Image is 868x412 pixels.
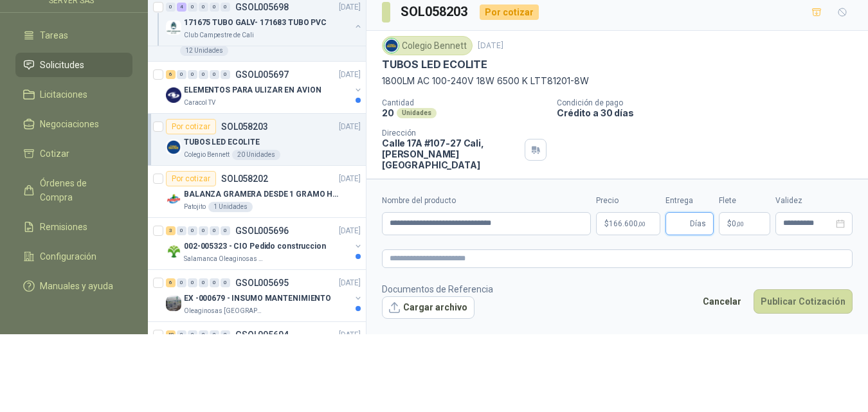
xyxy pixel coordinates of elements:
[235,226,289,235] p: GSOL005696
[339,225,361,237] p: [DATE]
[382,98,547,107] p: Cantidad
[188,278,197,287] div: 0
[221,122,268,131] p: SOL058203
[166,139,181,155] img: Company Logo
[166,275,363,316] a: 6 0 0 0 0 0 GSOL005695[DATE] Company LogoEX -000679 - INSUMO MANTENIMIENTOOleaginosas [GEOGRAPHIC...
[166,296,181,311] img: Company Logo
[166,223,363,264] a: 3 0 0 0 0 0 GSOL005696[DATE] Company Logo002-005323 - CIO Pedido construccionSalamanca Oleaginosa...
[596,195,660,207] label: Precio
[199,330,208,339] div: 0
[15,23,132,48] a: Tareas
[184,240,326,253] p: 002-005323 - CIO Pedido construccion
[188,70,197,79] div: 0
[177,3,186,12] div: 4
[235,70,289,79] p: GSOL005697
[199,278,208,287] div: 0
[166,119,216,134] div: Por cotizar
[382,74,853,88] p: 1800LM AC 100-240V 18W 6500 K LTT81201-8W
[235,278,289,287] p: GSOL005695
[184,188,344,201] p: BALANZA GRAMERA DESDE 1 GRAMO HASTA 5 GRAMOS
[727,220,732,228] span: $
[397,108,437,118] div: Unidades
[40,87,87,102] span: Licitaciones
[235,3,289,12] p: GSOL005698
[40,58,84,72] span: Solicitudes
[177,226,186,235] div: 0
[232,150,280,160] div: 20 Unidades
[166,67,363,108] a: 6 0 0 0 0 0 GSOL005697[DATE] Company LogoELEMENTOS PARA ULIZAR EN AVIONCaracol TV
[166,226,176,235] div: 3
[15,53,132,77] a: Solicitudes
[210,278,219,287] div: 0
[184,30,254,40] p: Club Campestre de Cali
[184,17,327,29] p: 171675 TUBO GALV- 171683 TUBO PVC
[199,70,208,79] div: 0
[180,46,228,56] div: 12 Unidades
[210,3,219,12] div: 0
[184,306,265,316] p: Oleaginosas [GEOGRAPHIC_DATA][PERSON_NAME]
[221,226,230,235] div: 0
[665,195,714,207] label: Entrega
[719,195,770,207] label: Flete
[382,129,520,138] p: Dirección
[166,278,176,287] div: 6
[199,226,208,235] div: 0
[339,277,361,289] p: [DATE]
[775,195,853,207] label: Validez
[184,202,206,212] p: Patojito
[221,3,230,12] div: 0
[166,3,176,12] div: 0
[382,282,493,296] p: Documentos de Referencia
[199,3,208,12] div: 0
[40,220,87,234] span: Remisiones
[15,215,132,239] a: Remisiones
[166,327,363,368] a: 49 0 0 0 0 0 GSOL005694[DATE]
[221,70,230,79] div: 0
[235,330,289,339] p: GSOL005694
[166,70,176,79] div: 6
[690,213,706,235] span: Días
[221,330,230,339] div: 0
[184,84,321,96] p: ELEMENTOS PARA ULIZAR EN AVION
[478,40,503,52] p: [DATE]
[188,3,197,12] div: 0
[382,138,520,170] p: Calle 17A #107-27 Cali , [PERSON_NAME][GEOGRAPHIC_DATA]
[596,212,660,235] p: $166.600,00
[184,254,265,264] p: Salamanca Oleaginosas SAS
[557,107,863,118] p: Crédito a 30 días
[339,69,361,81] p: [DATE]
[339,121,361,133] p: [DATE]
[382,195,591,207] label: Nombre del producto
[210,226,219,235] div: 0
[339,173,361,185] p: [DATE]
[401,2,469,22] h3: SOL058203
[221,174,268,183] p: SOL058202
[177,278,186,287] div: 0
[754,289,853,314] button: Publicar Cotización
[382,58,487,71] p: TUBOS LED ECOLITE
[382,36,473,55] div: Colegio Bennett
[339,1,361,13] p: [DATE]
[166,192,181,207] img: Company Logo
[166,244,181,259] img: Company Logo
[148,166,366,218] a: Por cotizarSOL058202[DATE] Company LogoBALANZA GRAMERA DESDE 1 GRAMO HASTA 5 GRAMOSPatojito1 Unid...
[736,220,744,228] span: ,00
[184,150,230,160] p: Colegio Bennett
[339,329,361,341] p: [DATE]
[40,147,69,161] span: Cotizar
[166,87,181,103] img: Company Logo
[382,107,394,118] p: 20
[208,202,253,212] div: 1 Unidades
[40,28,68,42] span: Tareas
[188,330,197,339] div: 0
[166,171,216,186] div: Por cotizar
[40,249,96,264] span: Configuración
[384,39,399,53] img: Company Logo
[40,117,99,131] span: Negociaciones
[177,330,186,339] div: 0
[15,82,132,107] a: Licitaciones
[188,226,197,235] div: 0
[609,220,646,228] span: 166.600
[638,220,646,228] span: ,00
[557,98,863,107] p: Condición de pago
